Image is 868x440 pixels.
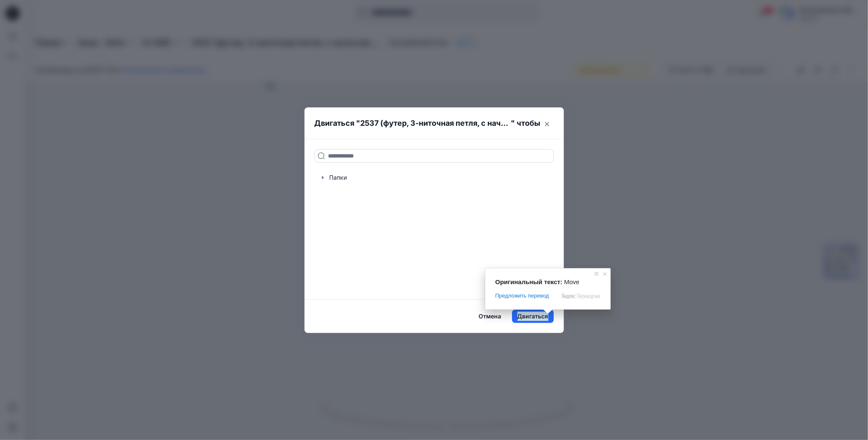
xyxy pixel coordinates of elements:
[495,292,549,300] span: Предложить перевод
[517,312,548,321] ya-tr-span: Двигаться
[315,117,361,129] ya-tr-span: Двигаться "
[474,310,507,323] button: Отмена
[361,119,641,127] ya-tr-span: 2537 (футер, 3-ниточная петля, с начесом, хлопок 80 %, полиэстер 20 %)
[540,117,554,131] button: Закрыть
[564,278,580,285] span: Move
[479,312,502,321] ya-tr-span: Отмена
[512,310,554,323] button: Двигаться
[511,117,541,129] ya-tr-span: " чтобы
[495,278,563,285] span: Оригинальный текст:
